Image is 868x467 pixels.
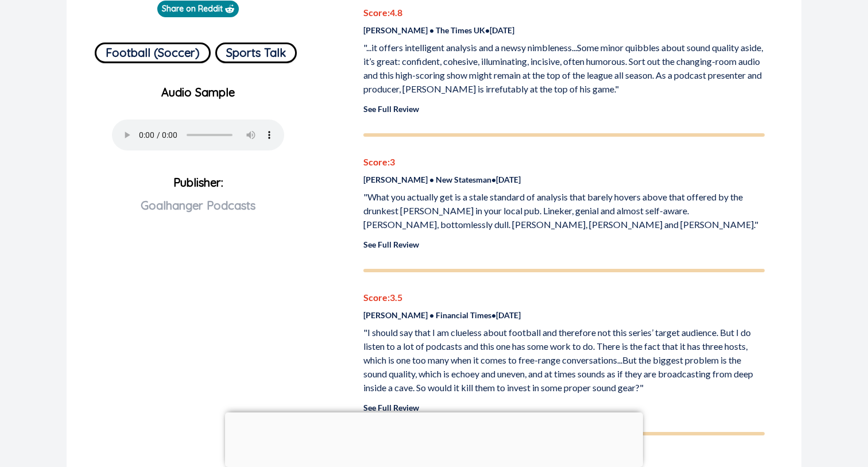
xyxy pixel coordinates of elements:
p: [PERSON_NAME] • The Times UK • [DATE] [363,24,765,36]
p: [PERSON_NAME] • New Statesman • [DATE] [363,173,765,186]
span: Goalhanger Podcasts [141,198,255,213]
p: [PERSON_NAME] • Financial Times • [DATE] [363,309,765,321]
p: Score: 4.8 [363,6,765,20]
p: Audio Sample [76,84,321,101]
p: Score: 3 [363,155,765,169]
p: Score: 3.5 [363,291,765,304]
p: "What you actually get is a stale standard of analysis that barely hovers above that offered by t... [363,190,765,231]
a: Sports Talk [215,38,297,63]
button: Football (Soccer) [95,43,211,63]
p: "I should say that I am clueless about football and therefore not this series’ target audience. B... [363,326,765,395]
p: Publisher: [76,171,321,254]
audio: Your browser does not support the audio element [112,119,284,150]
p: "...it offers intelligent analysis and a newsy nimbleness...Some minor quibbles about sound quali... [363,41,765,96]
a: Football (Soccer) [95,38,211,63]
a: See Full Review [363,104,419,114]
a: Share on Reddit [157,1,239,17]
button: Sports Talk [215,43,297,63]
a: See Full Review [363,240,419,249]
iframe: Advertisement [225,412,643,464]
a: See Full Review [363,403,419,412]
